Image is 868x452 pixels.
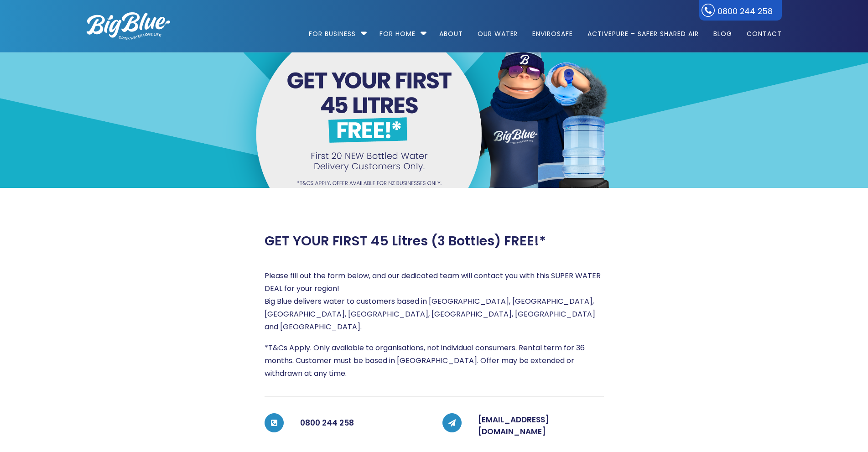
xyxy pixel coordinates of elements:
[265,233,546,249] h2: GET YOUR FIRST 45 Litres (3 Bottles) FREE!*
[265,342,604,380] p: *T&Cs Apply. Only available to organisations, not individual consumers. Rental term for 36 months...
[300,414,426,432] h5: 0800 244 258
[478,414,549,437] a: [EMAIL_ADDRESS][DOMAIN_NAME]
[265,270,604,333] p: Please fill out the form below, and our dedicated team will contact you with this SUPER WATER DEA...
[87,12,170,40] img: logo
